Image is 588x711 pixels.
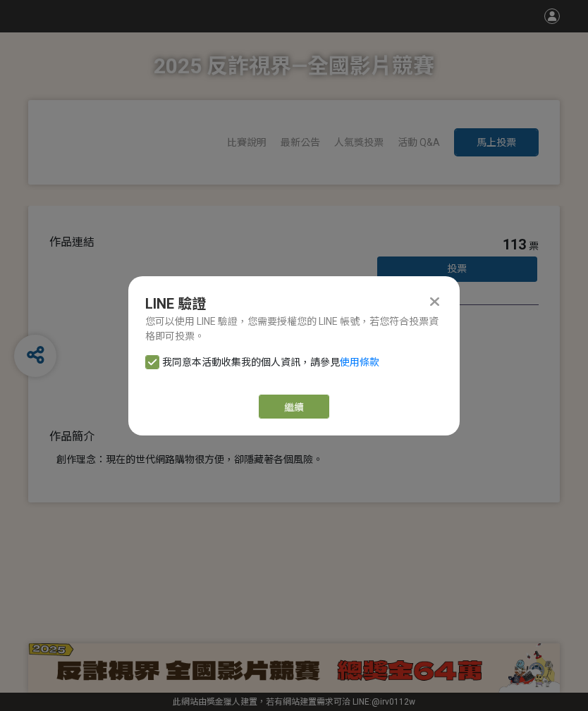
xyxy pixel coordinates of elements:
div: 創作理念：現在的世代網路購物很方便，卻隱藏著各個風險。 [56,452,348,467]
a: @irv0112w [372,697,415,707]
button: 馬上投票 [454,128,539,156]
span: 人氣獎投票 [334,137,384,148]
span: 票 [529,240,539,252]
img: d5dd58f8-aeb6-44fd-a984-c6eabd100919.png [28,643,560,693]
span: 作品連結 [49,235,94,249]
a: 繼續 [259,395,329,419]
div: 您可以使用 LINE 驗證，您需要授權您的 LINE 帳號，若您符合投票資格即可投票。 [145,314,443,344]
div: LINE 驗證 [145,293,443,314]
a: 最新公告 [281,137,320,148]
span: 馬上投票 [477,137,516,148]
span: 作品簡介 [49,430,94,443]
h1: 2025 反詐視界—全國影片競賽 [154,32,434,100]
span: 投票 [447,263,467,274]
a: 使用條款 [340,357,379,368]
span: 可洽 LINE: [173,697,415,707]
span: 113 [503,236,526,253]
a: 此網站由獎金獵人建置，若有網站建置需求 [173,697,333,707]
a: 比賽說明 [227,137,267,148]
a: 活動 Q&A [398,137,440,148]
span: 我同意本活動收集我的個人資訊，請參見 [162,355,379,370]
